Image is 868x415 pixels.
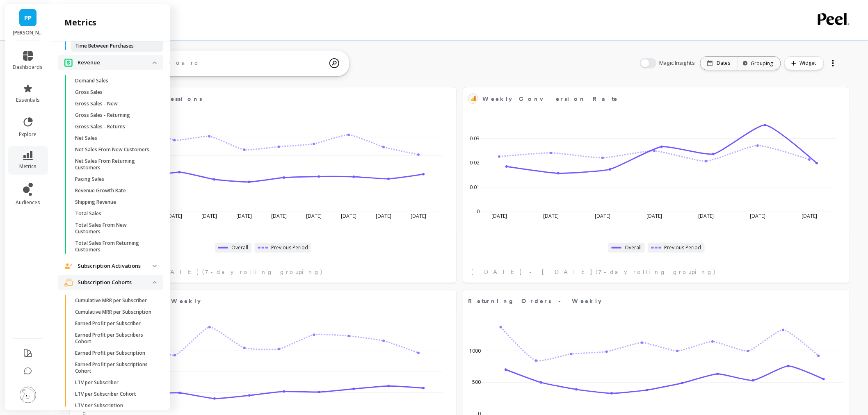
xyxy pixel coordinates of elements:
span: Previous Period [271,244,308,251]
p: Earned Profit per Subscription [75,350,145,356]
p: Cumulative MRR per Subscription [75,309,151,315]
span: explore [19,131,37,138]
span: essentials [16,97,40,103]
img: down caret icon [153,281,157,284]
button: Widget [784,56,824,70]
p: Total Sales From Returning Customers [75,240,153,253]
p: Earned Profit per Subscriber [75,320,141,327]
p: Earned Profit per Subscribers Cohort [75,332,153,345]
span: (7-day rolling grouping) [202,268,323,276]
img: down caret icon [153,265,157,267]
span: Weekly Conversion Rate [482,95,618,103]
span: dashboards [13,64,43,71]
span: metrics [19,163,37,170]
span: [DATE] - [DATE] [471,268,593,276]
p: Demand Sales [75,78,108,84]
span: Overall [625,244,642,251]
p: Dates [717,60,731,66]
span: Returning Orders - Weekly [468,295,819,307]
p: Total Sales [75,210,101,217]
p: Net Sales From Returning Customers [75,158,153,171]
img: profile picture [20,387,36,403]
h2: metrics [64,17,96,28]
p: LTV per Subscriber Cohort [75,391,136,397]
p: Gross Sales - Returns [75,123,125,130]
span: Overall [231,244,248,251]
p: Porter Road - porterroad.myshopify.com [13,30,43,36]
span: Returning Orders - Weekly [468,297,601,306]
p: Gross Sales [75,89,103,96]
img: down caret icon [153,62,157,64]
p: Gross Sales - New [75,100,118,107]
span: Magic Insights [660,59,697,67]
p: Revenue [78,59,153,67]
span: (7-day rolling grouping) [596,268,717,276]
span: New Orders - Weekly [75,295,425,307]
p: Cumulative MRR per Subscriber [75,297,147,304]
span: Weekly Conversion Rate [482,93,819,105]
p: Earned Profit per Subscriptions Cohort [75,361,153,374]
p: Total Sales From New Customers [75,222,153,235]
p: LTV per Subscriber [75,379,119,386]
img: navigation item icon [64,263,73,269]
img: navigation item icon [64,58,73,67]
span: audiences [16,199,40,206]
p: Shipping Revenue [75,199,116,205]
p: Gross Sales - Returning [75,112,130,119]
span: Widget [800,59,819,67]
p: Pacing Sales [75,176,104,182]
p: Revenue Growth Rate [75,187,126,194]
div: Grouping [745,59,773,67]
span: PP [24,13,32,23]
p: Net Sales From New Customers [75,146,149,153]
img: navigation item icon [64,278,73,287]
p: LTV per Subscription [75,402,123,409]
p: Subscription Activations [78,262,153,270]
img: magic search icon [329,52,339,74]
span: Weekly Total Sessions [89,93,425,105]
p: Subscription Cohorts [78,278,153,287]
p: Time Between Purchases [75,43,134,49]
span: Previous Period [665,244,701,251]
p: Net Sales [75,135,97,141]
